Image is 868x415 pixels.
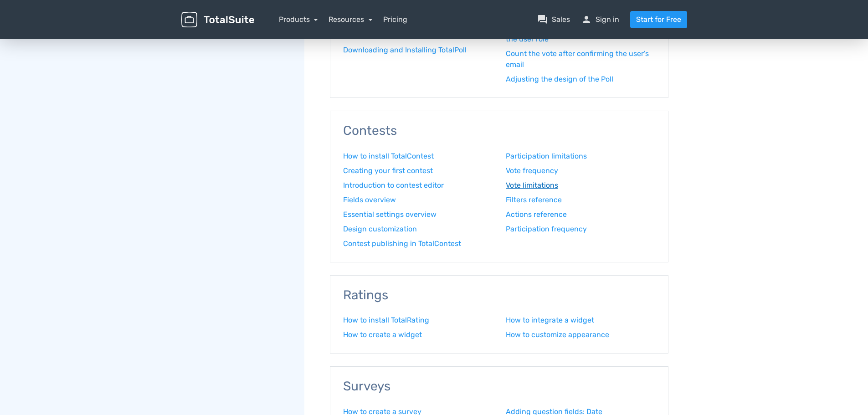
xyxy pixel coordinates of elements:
a: How to install TotalContest [343,151,493,162]
a: Actions reference [506,209,655,220]
a: Adjusting the design of the Poll [506,74,655,85]
a: personSign in [581,14,619,25]
a: How to create a widget [343,329,493,340]
a: Participation frequency [506,224,655,235]
a: Resources [329,15,372,24]
span: question_answer [537,14,548,25]
a: question_answerSales [537,14,570,25]
a: Count the vote after confirming the user’s email [506,48,655,70]
a: Vote frequency [506,165,655,176]
a: How to integrate a widget [506,315,655,326]
img: TotalSuite for WordPress [181,12,254,28]
a: Pricing [383,14,407,25]
span: person [581,14,592,25]
a: Introduction to contest editor [343,180,493,191]
a: How to customize appearance [506,329,655,340]
a: Essential settings overview [343,209,493,220]
a: Contest publishing in TotalContest [343,238,493,249]
a: Start for Free [630,11,687,28]
a: Products [279,15,318,24]
a: Vote limitations [506,180,655,191]
a: Creating your first contest [343,165,493,176]
a: How to install TotalRating [343,315,493,326]
h3: Surveys [343,379,655,394]
h3: Contests [343,124,655,138]
a: Fields overview [343,195,493,205]
h3: Ratings [343,288,655,302]
a: Design customization [343,224,493,235]
a: Downloading and Installing TotalPoll [343,45,493,56]
a: Filters reference [506,195,655,205]
a: Participation limitations [506,151,655,162]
